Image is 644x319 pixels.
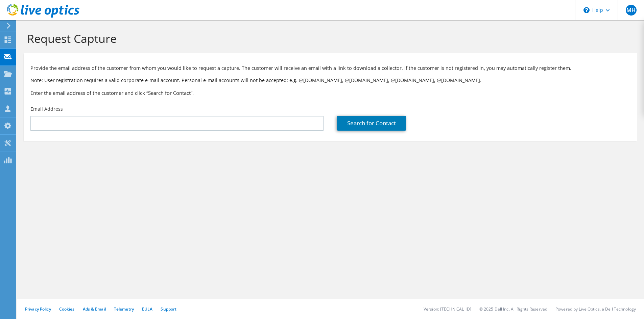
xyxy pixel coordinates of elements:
li: Version: [TECHNICAL_ID] [424,306,471,312]
a: Ads & Email [83,306,106,312]
li: Powered by Live Optics, a Dell Technology [555,306,636,312]
h3: Enter the email address of the customer and click “Search for Contact”. [30,89,630,97]
a: EULA [142,306,152,312]
label: Email Address [30,106,63,112]
a: Telemetry [114,306,134,312]
a: Privacy Policy [25,306,51,312]
a: Cookies [59,306,75,312]
span: MH [626,5,637,16]
li: © 2025 Dell Inc. All Rights Reserved [479,306,547,312]
p: Note: User registration requires a valid corporate e-mail account. Personal e-mail accounts will ... [30,77,630,84]
p: Provide the email address of the customer from whom you would like to request a capture. The cust... [30,64,630,72]
a: Search for Contact [337,116,406,131]
a: Support [161,306,176,312]
h1: Request Capture [27,31,630,46]
svg: \n [583,7,590,13]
